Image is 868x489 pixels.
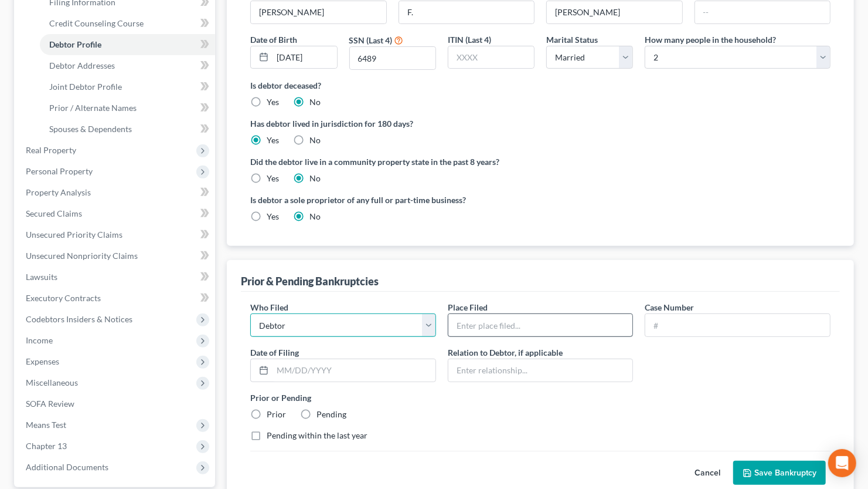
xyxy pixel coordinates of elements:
label: Yes [267,173,279,184]
span: Additional Documents [26,462,108,472]
span: Means Test [26,420,66,430]
div: Prior & Pending Bankruptcies [241,274,379,288]
label: Case Number [645,301,694,313]
input: # [645,314,830,336]
input: Enter place filed... [448,314,633,336]
label: No [309,211,321,222]
span: Executory Contracts [26,293,101,303]
label: Prior or Pending [250,392,830,404]
span: Real Property [26,145,76,155]
span: Expenses [26,356,59,366]
label: No [309,173,321,184]
span: Spouses & Dependents [49,124,132,134]
input: Enter relationship... [448,359,633,382]
input: M.I [399,1,534,23]
button: Save Bankruptcy [733,461,826,485]
label: Prior [267,409,286,420]
span: Credit Counseling Course [49,18,144,28]
a: Lawsuits [16,267,215,288]
span: Chapter 13 [26,441,67,451]
div: Open Intercom Messenger [828,449,856,477]
a: Prior / Alternate Names [40,97,215,119]
label: ITIN (Last 4) [448,33,491,46]
span: Joint Debtor Profile [49,82,122,92]
span: Place Filed [448,302,488,312]
label: Marital Status [546,33,598,46]
input: XXXX [350,47,435,69]
a: Unsecured Priority Claims [16,224,215,245]
label: Has debtor lived in jurisdiction for 180 days? [250,117,830,130]
label: Yes [267,134,279,146]
a: SOFA Review [16,393,215,414]
span: Property Analysis [26,187,91,197]
label: Did the debtor live in a community property state in the past 8 years? [250,156,830,168]
a: Debtor Profile [40,34,215,55]
label: Yes [267,96,279,108]
label: Yes [267,211,279,222]
span: Debtor Profile [49,39,101,49]
a: Joint Debtor Profile [40,76,215,97]
input: -- [695,1,830,23]
button: Cancel [682,461,733,485]
a: Secured Claims [16,203,215,224]
span: Secured Claims [26,208,82,218]
span: Unsecured Nonpriority Claims [26,251,138,261]
span: Lawsuits [26,272,57,282]
input: -- [251,1,386,23]
label: SSN (Last 4) [349,34,393,46]
span: Who Filed [250,302,288,312]
span: Codebtors Insiders & Notices [26,314,132,324]
label: How many people in the household? [645,33,776,46]
a: Property Analysis [16,182,215,203]
a: Credit Counseling Course [40,13,215,34]
span: Miscellaneous [26,377,78,387]
a: Unsecured Nonpriority Claims [16,245,215,267]
label: Is debtor deceased? [250,79,830,92]
a: Executory Contracts [16,288,215,309]
label: Pending within the last year [267,430,367,441]
label: Date of Birth [250,33,297,46]
label: Is debtor a sole proprietor of any full or part-time business? [250,194,535,206]
span: Date of Filing [250,348,299,358]
a: Spouses & Dependents [40,119,215,140]
span: Unsecured Priority Claims [26,230,122,240]
input: MM/DD/YYYY [273,46,336,69]
input: XXXX [448,46,534,69]
span: Personal Property [26,166,93,176]
label: Relation to Debtor, if applicable [448,346,563,359]
span: Debtor Addresses [49,60,115,70]
span: Income [26,335,53,345]
label: No [309,96,321,108]
label: Pending [316,409,346,420]
a: Debtor Addresses [40,55,215,76]
input: -- [547,1,682,23]
span: SOFA Review [26,399,74,409]
label: No [309,134,321,146]
input: MM/DD/YYYY [273,359,435,382]
span: Prior / Alternate Names [49,103,137,113]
